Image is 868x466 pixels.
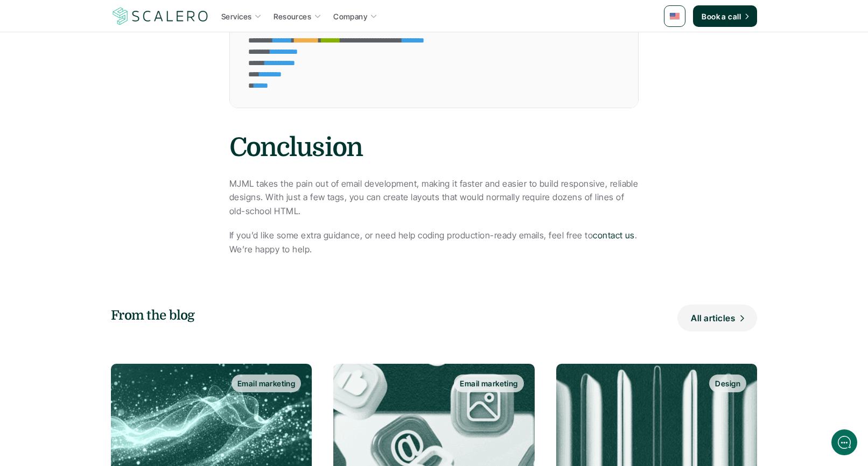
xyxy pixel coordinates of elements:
h2: Let us know if we can help with lifecycle marketing. [16,72,199,123]
a: Scalero company logo [111,6,210,26]
a: contact us [593,230,635,241]
img: Scalero company logo [111,6,210,26]
p: Services [221,11,251,22]
h2: Conclusion [229,130,639,166]
a: Book a call [693,5,757,27]
h5: From the blog [111,306,262,325]
p: If you’d like some extra guidance, or need help coding production-ready emails, feel free to . We... [229,229,639,256]
button: New conversation [17,143,199,164]
a: All articles [677,305,757,331]
iframe: gist-messenger-bubble-iframe [831,429,857,455]
p: MJML takes the pain out of email development, making it faster and easier to build responsive, re... [229,177,639,218]
p: Design [715,378,740,389]
span: New conversation [69,149,129,158]
p: Email marketing [460,378,517,389]
p: Email marketing [237,378,295,389]
span: We run on Gist [90,376,136,383]
p: Company [333,11,367,22]
p: Resources [274,11,311,22]
p: Book a call [702,11,741,22]
h1: Hi! Welcome to Scalero. [16,52,199,69]
p: All articles [691,312,735,326]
